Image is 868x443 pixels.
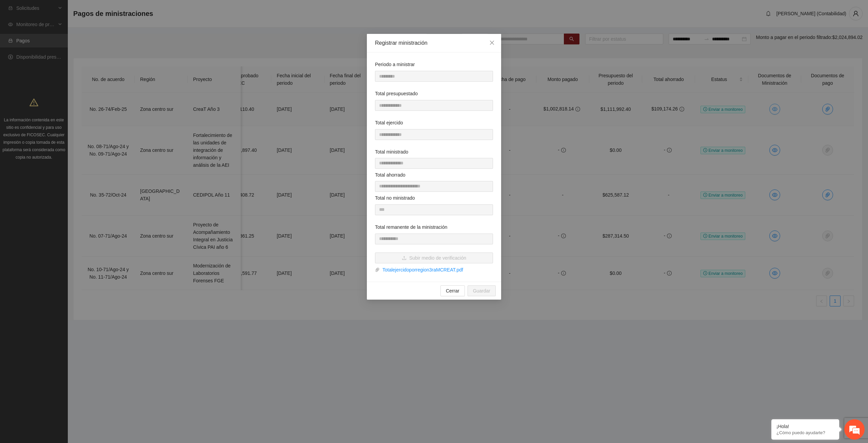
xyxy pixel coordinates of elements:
[375,148,493,156] span: Total ministrado
[483,34,501,52] button: Close
[380,266,493,274] a: Totalejercidoporregion3raMCREAT.pdf
[776,424,834,429] div: ¡Hola!
[39,90,94,159] span: Estamos en línea.
[375,39,493,47] div: Registrar ministración
[375,61,415,68] label: Periodo a ministrar
[3,185,129,209] textarea: Escriba su mensaje y pulse “Intro”
[375,194,415,202] label: Total no ministrado
[776,430,834,435] p: ¿Cómo puedo ayudarte?
[375,223,447,231] label: Total remanente de la ministración
[489,40,495,45] span: close
[468,285,496,296] button: Guardar
[375,119,403,126] label: Total ejercido
[446,287,459,295] span: Cerrar
[375,181,493,192] input: Total ahorrado
[440,285,465,296] button: Cerrar
[375,205,493,215] input: Total no ministrado
[375,158,493,168] input: Total ministrado
[375,90,418,97] label: Total presupuestado
[375,171,493,179] span: Total ahorrado
[375,253,493,263] button: uploadSubir medio de verificación
[35,35,114,43] div: Chatee con nosotros ahora
[375,255,493,261] span: uploadSubir medio de verificación
[375,267,380,272] span: paper-clip
[111,3,127,20] div: Minimizar ventana de chat en vivo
